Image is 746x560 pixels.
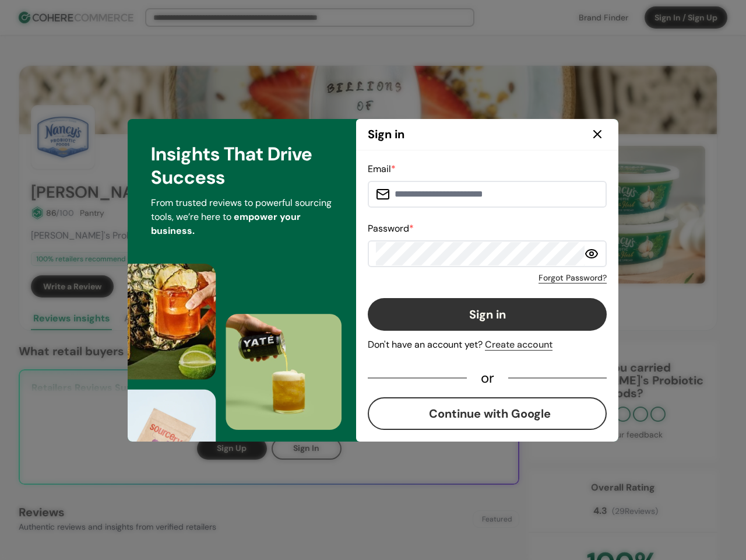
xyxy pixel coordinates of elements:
[368,125,404,143] h2: Sign in
[151,142,333,189] h3: Insights That Drive Success
[151,211,301,237] span: empower your business.
[151,196,333,238] p: From trusted reviews to powerful sourcing tools, we’re here to
[368,298,607,331] button: Sign in
[467,373,508,383] div: or
[368,338,607,352] div: Don't have an account yet?
[485,338,553,352] div: Create account
[539,272,607,284] a: Forgot Password?
[368,163,396,175] label: Email
[368,222,414,235] label: Password
[368,397,607,430] button: Continue with Google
